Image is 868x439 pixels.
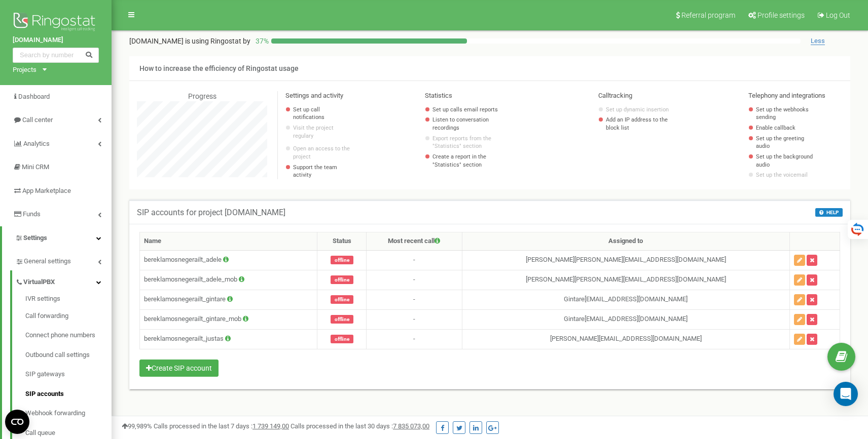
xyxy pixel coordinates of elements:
span: Referral program [681,11,735,19]
span: Analytics [23,140,50,147]
td: bereklamosnegerailt_justas [140,329,317,349]
span: offline [331,335,353,343]
td: Gintare [EMAIL_ADDRESS][DOMAIN_NAME] [462,309,790,329]
th: Status [317,232,366,251]
button: HELP [815,208,843,217]
span: General settings [24,257,71,266]
a: Set up the voicemail [756,171,813,179]
a: Export reports from the "Statistics" section [432,135,515,150]
a: Webhook forwarding [25,404,112,423]
td: bereklamosnegerailt_adele [140,250,317,270]
input: Search by number [13,48,99,63]
span: offline [331,256,353,264]
p: Visit the project regulary [293,124,352,140]
a: SIP gateways [25,365,112,384]
span: Calls processed in the last 7 days : [154,422,289,430]
a: General settings [15,250,112,270]
span: Log Out [826,11,850,19]
span: Less [811,37,825,45]
td: bereklamosnegerailt_gintare_mob [140,309,317,329]
span: offline [331,275,353,284]
a: Settings [2,226,112,250]
a: Set up the background audio [756,153,813,169]
span: Mini CRM [22,163,49,171]
span: VirtualPBX [23,277,55,287]
a: Connect phone numbers [25,326,112,345]
span: App Marketplace [22,187,71,194]
span: Profile settings [757,11,805,19]
td: - [367,329,462,349]
td: [PERSON_NAME] [PERSON_NAME][EMAIL_ADDRESS][DOMAIN_NAME] [462,250,790,270]
a: Create a report in the "Statistics" section [432,153,515,169]
a: Enable callback [756,124,813,132]
span: 99,989% [122,422,152,430]
span: Dashboard [18,93,50,100]
td: Gintare [EMAIL_ADDRESS][DOMAIN_NAME] [462,290,790,309]
a: VirtualPBX [15,270,112,291]
a: Set up calls email reports [432,106,515,114]
button: Open CMP widget [5,410,29,434]
a: Set up dynamic insertion [606,106,672,114]
a: Outbound call settings [25,345,112,365]
span: offline [331,295,353,304]
span: Progress [188,92,216,100]
span: Call center [22,116,53,124]
th: Most recent call [367,232,462,251]
a: [DOMAIN_NAME] [13,35,99,45]
span: Telephony and integrations [748,92,825,99]
button: Create SIP account [139,360,219,377]
td: - [367,250,462,270]
u: 7 835 073,00 [393,422,429,430]
span: How to increase the efficiency of Ringostat usage [139,64,299,72]
a: SIP accounts [25,384,112,404]
p: Support the team activity [293,164,352,179]
a: Open an access to the project [293,145,352,161]
a: Set up the webhooks sending [756,106,813,122]
td: [PERSON_NAME] [EMAIL_ADDRESS][DOMAIN_NAME] [462,329,790,349]
a: Set up the greeting audio [756,135,813,150]
h5: SIP accounts for project [DOMAIN_NAME] [137,208,285,217]
td: bereklamosnegerailt_adele_mob [140,270,317,290]
td: [PERSON_NAME] [PERSON_NAME][EMAIL_ADDRESS][DOMAIN_NAME] [462,270,790,290]
div: Open Intercom Messenger [834,382,858,406]
span: Calltracking [598,92,632,99]
span: Funds [23,210,41,218]
p: 37 % [250,36,271,46]
span: Settings [23,234,47,242]
span: offline [331,315,353,324]
span: Settings and activity [285,92,343,99]
u: 1 739 149,00 [252,422,289,430]
td: - [367,270,462,290]
a: IVR settings [25,294,112,306]
th: Name [140,232,317,251]
div: Projects [13,65,37,75]
span: Statistics [425,92,452,99]
td: - [367,309,462,329]
td: - [367,290,462,309]
a: Add an IP address to the block list [606,116,672,132]
td: bereklamosnegerailt_gintare [140,290,317,309]
th: Assigned to [462,232,790,251]
span: Calls processed in the last 30 days : [291,422,429,430]
a: Call forwarding [25,306,112,326]
p: [DOMAIN_NAME] [129,36,250,46]
a: Set up call notifications [293,106,352,122]
img: Ringostat logo [13,10,99,35]
a: Listen to conversation recordings [432,116,515,132]
span: is using Ringostat by [185,37,250,45]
